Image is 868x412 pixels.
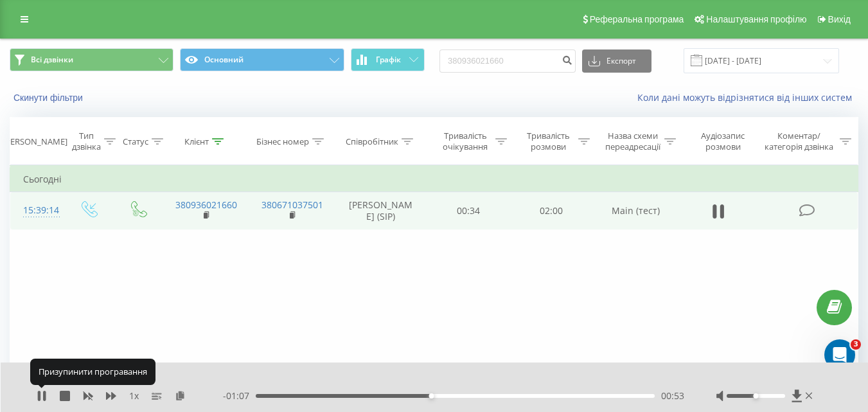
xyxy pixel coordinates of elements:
span: Графік [376,55,401,64]
iframe: Intercom live chat [824,339,855,370]
span: 3 [851,339,861,350]
button: Всі дзвінки [10,48,173,71]
button: Графік [351,48,425,71]
div: Коментар/категорія дзвінка [761,130,837,152]
span: Реферальна програма [590,14,684,24]
a: Коли дані можуть відрізнятися вiд інших систем [637,91,858,103]
a: 380936021660 [175,199,237,211]
div: [PERSON_NAME] [3,136,67,147]
div: Бізнес номер [256,136,309,147]
div: Accessibility label [753,393,758,399]
div: Аудіозапис розмови [691,130,756,152]
button: Скинути фільтри [10,92,89,103]
input: Пошук за номером [439,49,576,73]
div: 15:39:14 [23,198,50,223]
td: Сьогодні [10,166,858,192]
div: Статус [123,136,148,147]
div: Призупинити програвання [30,359,155,384]
div: Тривалість розмови [522,130,575,152]
span: 00:53 [661,390,684,402]
div: Тип дзвінка [72,130,101,152]
a: 380671037501 [261,199,323,211]
td: [PERSON_NAME] (SIP) [335,192,427,229]
td: 00:34 [427,192,510,229]
button: Експорт [582,49,651,73]
div: Тривалість очікування [439,130,492,152]
span: 1 x [129,390,139,402]
div: Клієнт [184,136,209,147]
span: Налаштування профілю [706,14,806,24]
span: Всі дзвінки [31,55,73,65]
td: Main (тест) [593,192,679,229]
td: 02:00 [510,192,593,229]
div: Accessibility label [429,393,434,399]
button: Основний [180,48,344,71]
span: - 01:07 [223,390,256,402]
span: Вихід [828,14,851,24]
div: Назва схеми переадресації [605,130,661,152]
div: Співробітник [346,136,398,147]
